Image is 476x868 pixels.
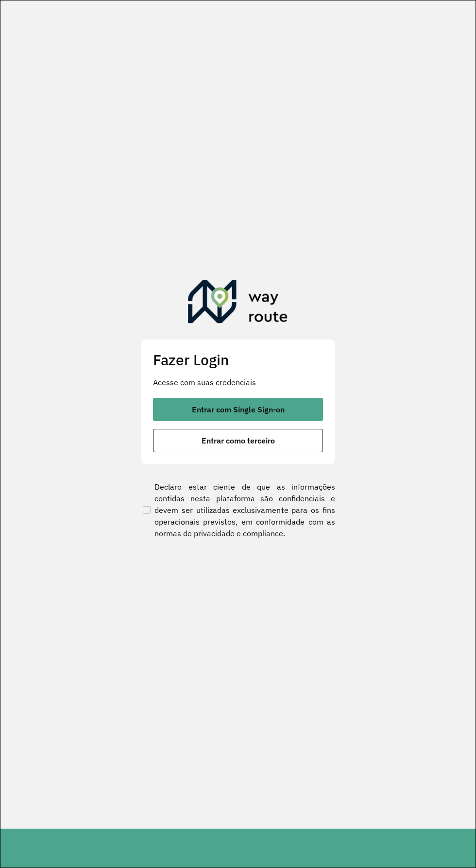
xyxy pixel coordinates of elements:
[153,398,323,421] button: button
[153,429,323,452] button: button
[188,280,288,327] img: Roteirizador AmbevTech
[141,481,335,539] label: Declaro estar ciente de que as informações contidas nesta plataforma são confidenciais e devem se...
[153,351,323,369] h2: Fazer Login
[202,437,275,444] span: Entrar como terceiro
[153,376,323,388] p: Acesse com suas credenciais
[192,406,285,413] span: Entrar com Single Sign-on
